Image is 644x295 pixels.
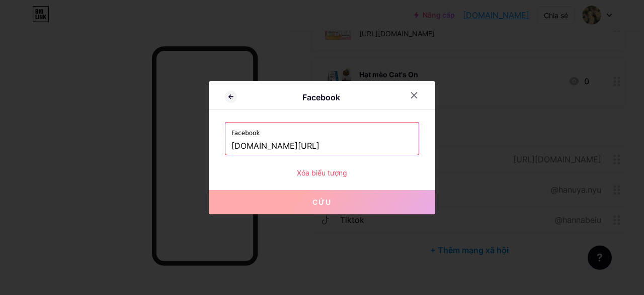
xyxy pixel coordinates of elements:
[297,168,347,177] font: Xóa biểu tượng
[231,138,413,155] input: https://facebook.com/pageurl
[312,198,332,206] font: Cứu
[231,130,260,137] font: Facebook
[302,92,340,102] font: Facebook
[209,190,435,214] button: Cứu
